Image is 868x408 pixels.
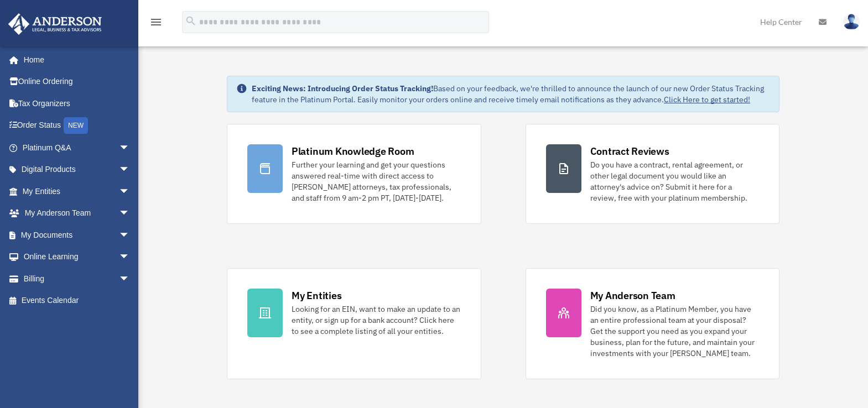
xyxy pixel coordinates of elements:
a: Online Ordering [8,71,147,93]
div: Contract Reviews [590,144,669,158]
a: Online Learningarrow_drop_down [8,246,147,268]
img: User Pic [843,14,860,30]
a: My Anderson Team Did you know, as a Platinum Member, you have an entire professional team at your... [526,268,780,379]
div: Did you know, as a Platinum Member, you have an entire professional team at your disposal? Get th... [590,304,760,359]
a: Click Here to get started! [664,95,750,104]
a: menu [149,19,163,29]
span: arrow_drop_down [119,246,141,269]
a: Digital Productsarrow_drop_down [8,159,147,181]
a: Platinum Knowledge Room Further your learning and get your questions answered real-time with dire... [227,124,481,224]
a: Events Calendar [8,290,147,312]
div: Further your learning and get your questions answered real-time with direct access to [PERSON_NAM... [292,159,461,203]
div: Do you have a contract, rental agreement, or other legal document you would like an attorney's ad... [590,159,760,203]
a: My Entitiesarrow_drop_down [8,180,147,202]
a: Order StatusNEW [8,114,147,137]
span: arrow_drop_down [119,268,141,290]
a: My Entities Looking for an EIN, want to make an update to an entity, or sign up for a bank accoun... [227,268,481,379]
i: search [185,15,197,27]
span: arrow_drop_down [119,137,141,159]
div: NEW [64,117,88,134]
img: Anderson Advisors Platinum Portal [5,13,105,35]
strong: Exciting News: Introducing Order Status Tracking! [252,83,433,93]
a: Tax Organizers [8,92,147,114]
a: My Anderson Teamarrow_drop_down [8,202,147,224]
span: arrow_drop_down [119,180,141,203]
a: Platinum Q&Aarrow_drop_down [8,137,147,159]
a: My Documentsarrow_drop_down [8,224,147,246]
a: Billingarrow_drop_down [8,268,147,290]
div: My Anderson Team [590,289,675,302]
span: arrow_drop_down [119,159,141,181]
i: menu [149,15,163,29]
div: Looking for an EIN, want to make an update to an entity, or sign up for a bank account? Click her... [292,304,461,337]
div: My Entities [292,289,341,302]
span: arrow_drop_down [119,202,141,225]
div: Based on your feedback, we're thrilled to announce the launch of our new Order Status Tracking fe... [252,83,770,105]
a: Home [8,49,141,71]
div: Platinum Knowledge Room [292,144,414,158]
span: arrow_drop_down [119,224,141,247]
a: Contract Reviews Do you have a contract, rental agreement, or other legal document you would like... [526,124,780,224]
